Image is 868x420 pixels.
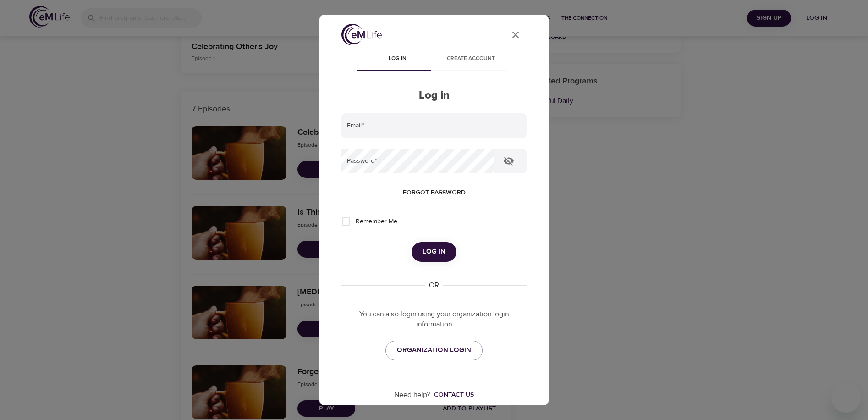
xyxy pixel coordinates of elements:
[356,217,397,227] span: Remember Me
[341,49,527,71] div: disabled tabs example
[505,24,527,46] button: close
[341,309,527,330] p: You can also login using your organization login information
[341,89,527,102] h2: Log in
[439,54,502,64] span: Create account
[425,280,443,291] div: OR
[397,344,471,356] span: ORGANIZATION LOGIN
[341,24,382,45] img: logo
[434,390,474,399] div: Contact us
[394,390,430,400] p: Need help?
[412,242,456,261] button: Log in
[399,184,469,201] button: Forgot password
[430,390,474,399] a: Contact us
[366,54,429,64] span: Log in
[385,341,483,360] a: ORGANIZATION LOGIN
[403,187,466,199] span: Forgot password
[423,246,445,258] span: Log in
